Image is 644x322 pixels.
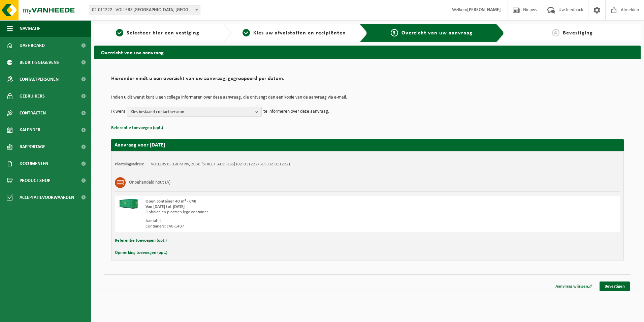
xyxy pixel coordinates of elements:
[20,122,40,138] span: Kalender
[20,37,45,54] span: Dashboard
[20,105,46,122] span: Contracten
[146,218,394,224] div: Aantal: 1
[20,155,48,172] span: Documenten
[20,172,50,189] span: Product Shop
[111,76,624,85] h2: Hieronder vindt u een overzicht van uw aanvraag, gegroepeerd per datum.
[552,29,559,36] span: 4
[111,95,624,100] p: Indien u dit wenst kunt u een collega informeren over deze aanvraag, die ontvangt dan een kopie v...
[119,199,139,209] img: HK-XC-40-GN-00.png
[467,7,501,12] strong: [PERSON_NAME]
[94,46,641,59] h2: Overzicht van uw aanvraag
[115,162,144,166] strong: Plaatsingsadres:
[550,281,598,291] a: Aanvraag wijzigen
[20,20,40,37] span: Navigatie
[116,29,123,36] span: 1
[115,142,165,148] strong: Aanvraag voor [DATE]
[151,162,290,167] td: VOLLERS BELGIUM NV, 2030 [STREET_ADDRESS] (02-011222/BUS, 02-011222)
[111,124,163,132] button: Referentie toevoegen (opt.)
[20,138,45,155] span: Rapportage
[401,30,473,36] span: Overzicht van uw aanvraag
[600,281,630,291] a: Bevestigen
[146,199,196,204] span: Open container 40 m³ - C40
[563,30,593,36] span: Bevestiging
[234,29,354,37] a: 2Kies uw afvalstoffen en recipiënten
[98,29,218,37] a: 1Selecteer hier een vestiging
[89,5,200,15] span: 02-011222 - VOLLERS BELGIUM NV - ANTWERPEN
[115,236,167,245] button: Referentie toevoegen (opt.)
[127,30,199,36] span: Selecteer hier een vestiging
[111,107,125,117] p: Ik wens
[146,210,394,215] div: Ophalen en plaatsen lege container
[20,71,59,88] span: Contactpersonen
[263,107,329,117] p: te informeren over deze aanvraag.
[89,5,200,15] span: 02-011222 - VOLLERS BELGIUM NV - ANTWERPEN
[243,29,250,36] span: 2
[131,107,253,117] span: Kies bestaand contactpersoon
[146,224,394,229] div: Containers: c40-1407
[253,30,346,36] span: Kies uw afvalstoffen en recipiënten
[115,248,167,257] button: Opmerking toevoegen (opt.)
[127,107,262,117] button: Kies bestaand contactpersoon
[20,54,59,71] span: Bedrijfsgegevens
[20,88,45,105] span: Gebruikers
[129,177,170,188] h3: Onbehandeld hout (A)
[391,29,398,36] span: 3
[20,189,74,206] span: Acceptatievoorwaarden
[146,205,185,209] strong: Van [DATE] tot [DATE]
